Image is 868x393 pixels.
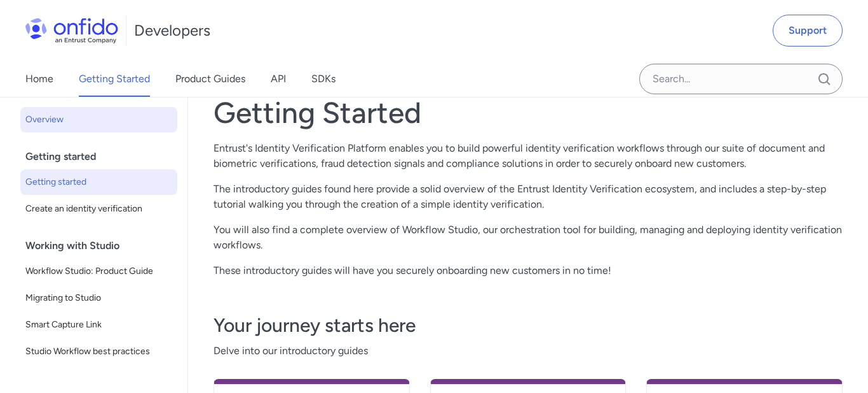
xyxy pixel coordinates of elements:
span: Delve into our introductory guides [214,343,843,359]
span: Create an identity verification [25,201,172,217]
a: Migrating to Studio [20,285,177,311]
span: Getting started [25,175,172,190]
a: Product Guides [175,61,245,97]
p: You will also find a complete overview of Workflow Studio, our orchestration tool for building, m... [214,222,843,253]
a: Studio Workflow best practices [20,339,177,364]
span: Overview [25,112,172,127]
a: Workflow Studio: Product Guide [20,259,177,284]
input: Onfido search input field [639,64,843,94]
a: SDKs [311,61,336,97]
p: These introductory guides will have you securely onboarding new customers in no time! [214,263,843,278]
a: Getting Started [79,61,150,97]
p: Entrust's Identity Verification Platform enables you to build powerful identity verification work... [214,141,843,171]
a: Overview [20,107,177,132]
a: Create an identity verification [20,196,177,222]
span: Workflow Studio: Product Guide [25,264,172,279]
p: The introductory guides found here provide a solid overview of the Entrust Identity Verification ... [214,182,843,212]
a: API [271,61,286,97]
span: Studio Workflow best practices [25,344,172,359]
div: Getting started [25,144,182,169]
span: Migrating to Studio [25,290,172,306]
a: Smart Capture Link [20,312,177,338]
h1: Developers [134,20,210,41]
span: Smart Capture Link [25,317,172,332]
h3: Your journey starts here [214,313,843,338]
a: Getting started [20,169,177,195]
a: Home [25,61,53,97]
img: Onfido Logo [25,18,118,43]
div: Working with Studio [25,233,182,259]
a: Support [773,15,843,46]
h1: Getting Started [214,95,843,131]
